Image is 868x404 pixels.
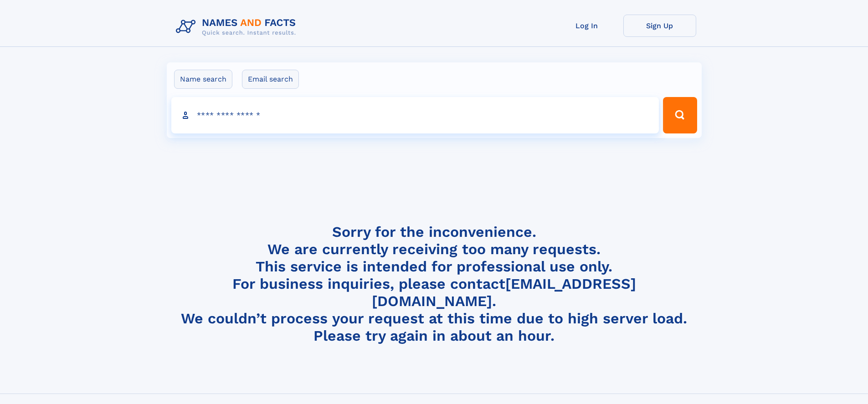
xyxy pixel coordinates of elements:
[174,70,232,89] label: Name search
[663,97,697,133] button: Search Button
[623,15,696,37] a: Sign Up
[171,97,659,133] input: search input
[550,15,623,37] a: Log In
[172,223,696,345] h4: Sorry for the inconvenience. We are currently receiving too many requests. This service is intend...
[372,275,636,310] a: [EMAIL_ADDRESS][DOMAIN_NAME]
[242,70,299,89] label: Email search
[172,15,303,39] img: Logo Names and Facts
